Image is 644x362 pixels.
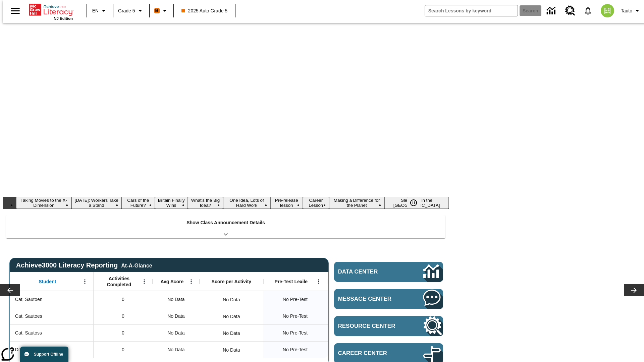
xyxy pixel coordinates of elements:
[338,323,403,329] span: Resource Center
[16,197,71,209] button: Slide 1 Taking Movies to the X-Dimension
[186,219,265,226] p: Show Class Announcement Details
[92,7,99,14] span: EN
[94,341,153,358] div: 0, Donotlogin, Sautoen
[219,343,243,357] div: No Data, Donotlogin, Sautoen
[54,16,73,20] span: NJ Edition
[618,5,644,17] button: Profile/Settings
[338,296,403,302] span: Message Center
[303,197,329,209] button: Slide 8 Career Lesson
[219,326,243,340] div: No Data, Cat, Sautoss
[155,6,159,15] span: B
[29,2,73,20] div: Home
[624,284,644,296] button: Lesson carousel, Next
[94,324,153,341] div: 0, Cat, Sautoss
[561,2,579,20] a: Resource Center, Will open in new tab
[283,346,308,353] span: No Pre-Test, Donotlogin, Sautoen
[186,277,196,287] button: Open Menu
[283,296,308,303] span: No Pre-Test, Cat, Sautoen
[334,316,443,336] a: Resource Center, Will open in new tab
[338,268,401,275] span: Data Center
[314,277,324,287] button: Open Menu
[407,197,427,209] div: Pause
[275,279,308,285] span: Pre-Test Lexile
[15,296,43,303] span: Cat, Sautoen
[94,308,153,324] div: 0, Cat, Sautoes
[97,276,141,288] span: Activities Completed
[118,7,135,14] span: Grade 5
[543,2,561,20] a: Data Center
[94,291,153,308] div: 0, Cat, Sautoen
[188,197,223,209] button: Slide 5 What's the Big Idea?
[181,7,228,14] span: 2025 Auto Grade 5
[223,197,270,209] button: Slide 6 One Idea, Lots of Hard Work
[219,293,243,306] div: No Data, Cat, Sautoen
[153,308,200,324] div: No Data, Cat, Sautoes
[89,5,111,17] button: Language: EN, Select a language
[164,309,188,323] span: No Data
[16,261,152,269] span: Achieve3000 Literacy Reporting
[153,324,200,341] div: No Data, Cat, Sautoss
[152,5,171,17] button: Boost Class color is orange. Change class color
[597,2,618,19] button: Select a new avatar
[283,329,308,337] span: No Pre-Test, Cat, Sautoss
[164,326,188,340] span: No Data
[15,329,42,337] span: Cat, Sautoss
[6,215,445,238] div: Show Class Announcement Details
[160,279,183,285] span: Avg Score
[164,293,188,306] span: No Data
[80,277,90,287] button: Open Menu
[384,197,449,209] button: Slide 10 Sleepless in the Animal Kingdom
[115,5,147,17] button: Grade: Grade 5, Select a grade
[5,1,25,21] button: Open side menu
[407,197,420,209] button: Pause
[122,329,124,337] span: 0
[155,197,188,209] button: Slide 4 Britain Finally Wins
[121,261,152,269] div: At-A-Glance
[29,3,73,16] a: Home
[122,346,124,353] span: 0
[621,7,632,14] span: Tauto
[601,4,614,17] img: avatar image
[153,341,200,358] div: No Data, Donotlogin, Sautoen
[20,347,68,362] button: Support Offline
[270,197,303,209] button: Slide 7 Pre-release lesson
[122,313,124,320] span: 0
[334,289,443,309] a: Message Center
[425,5,518,16] input: search field
[579,2,597,19] a: Notifications
[139,277,149,287] button: Open Menu
[219,310,243,323] div: No Data, Cat, Sautoes
[334,262,443,282] a: Data Center
[164,343,188,357] span: No Data
[34,352,63,357] span: Support Offline
[338,350,403,357] span: Career Center
[153,291,200,308] div: No Data, Cat, Sautoen
[329,197,384,209] button: Slide 9 Making a Difference for the Planet
[122,296,124,303] span: 0
[39,279,56,285] span: Student
[121,197,155,209] button: Slide 3 Cars of the Future?
[15,313,42,320] span: Cat, Sautoes
[212,279,252,285] span: Score per Activity
[283,313,308,320] span: No Pre-Test, Cat, Sautoes
[71,197,121,209] button: Slide 2 Labor Day: Workers Take a Stand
